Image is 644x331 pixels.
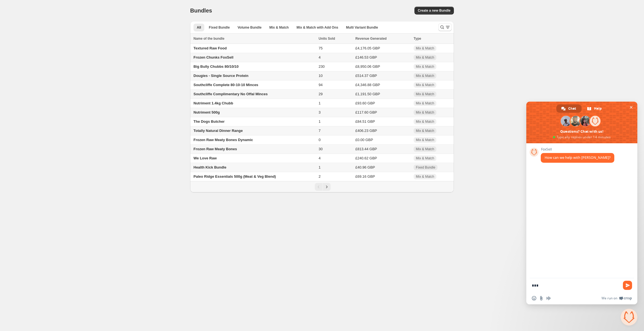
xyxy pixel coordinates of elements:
[438,23,452,31] button: Search and filter results
[355,55,377,59] span: £146.53 GBP
[416,147,434,151] span: Mix & Match
[323,183,331,191] button: Next
[319,83,323,87] span: 94
[355,64,380,69] span: £8,950.06 GBP
[190,7,212,14] h1: Bundles
[319,46,323,50] span: 75
[193,156,217,160] span: We Love Raw
[193,46,227,50] span: Textured Raw Food
[193,110,220,114] span: Nutriment 500g
[193,119,225,124] span: The Dogs Butcher
[319,92,323,96] span: 29
[355,36,387,41] span: Revenue Generated
[416,129,434,133] span: Mix & Match
[416,156,434,161] span: Mix & Match
[319,129,321,133] span: 7
[355,83,380,87] span: £4,346.88 GBP
[623,281,632,290] span: Send
[602,296,617,300] span: We run on
[319,55,321,59] span: 4
[193,174,276,179] span: Paleo Ridge Essentials 500g (Meat & Veg Blend)
[238,25,261,30] span: Volume Bundle
[319,64,325,69] span: 230
[539,296,544,300] span: Send a file
[346,25,378,30] span: Multi Variant Bundle
[193,138,253,142] span: Frozen Raw Meaty Bones Dynamic
[416,165,435,170] span: Fixed Bundle
[193,64,239,69] span: Big Bully Chubbs 80/10/10
[416,46,434,51] span: Mix & Match
[355,174,375,179] span: £69.16 GBP
[190,181,454,192] nav: Pagination
[193,147,237,151] span: Frozen Raw Meaty Bones
[319,74,323,78] span: 10
[545,155,610,160] span: How can we help with [PERSON_NAME]?
[621,309,637,325] div: Close chat
[416,92,434,96] span: Mix & Match
[416,119,434,124] span: Mix & Match
[416,74,434,78] span: Mix & Match
[628,104,634,110] span: Close chat
[319,101,321,105] span: 1
[319,36,341,41] button: Units Sold
[355,147,377,151] span: £813.44 GBP
[319,156,321,160] span: 4
[197,25,201,30] span: All
[319,165,321,169] span: 1
[556,104,582,113] div: Chat
[416,83,434,87] span: Mix & Match
[568,104,576,113] span: Chat
[319,147,323,151] span: 30
[193,92,268,96] span: Southcliffe Complimentary No Offal Minces
[269,25,289,30] span: Mix & Match
[319,174,321,179] span: 2
[355,110,377,114] span: £117.60 GBP
[193,55,233,59] span: Frozen Chunks FoxSell
[355,156,377,160] span: £240.62 GBP
[414,7,454,14] button: Create a new Bundle
[319,138,321,142] span: 0
[594,104,602,113] span: Help
[193,129,243,133] span: Totally Natural Dinner Range
[319,110,321,114] span: 3
[193,83,258,87] span: Southcliffe Complete 80-10-10 Minces
[624,296,632,300] span: Crisp
[582,104,607,113] div: Help
[355,74,377,78] span: £514.37 GBP
[416,101,434,106] span: Mix & Match
[541,147,614,151] span: FoxSell
[193,101,233,105] span: Nutriment 1.4kg Chubb
[355,138,373,142] span: £0.00 GBP
[193,36,315,41] div: Name of the bundle
[319,119,321,124] span: 1
[532,283,620,288] textarea: Compose your message...
[355,36,392,41] button: Revenue Generated
[355,119,375,124] span: £84.51 GBP
[416,138,434,142] span: Mix & Match
[355,92,380,96] span: £1,191.50 GBP
[546,296,551,300] span: Audio message
[532,296,536,300] span: Insert an emoji
[416,174,434,179] span: Mix & Match
[193,74,248,78] span: Dougies - Single Source Protein
[414,36,451,41] div: Type
[355,101,375,105] span: £93.60 GBP
[209,25,230,30] span: Fixed Bundle
[602,296,632,300] a: We run onCrisp
[296,25,338,30] span: Mix & Match with Add Ons
[416,110,434,115] span: Mix & Match
[416,64,434,69] span: Mix & Match
[319,36,335,41] span: Units Sold
[355,165,375,169] span: £40.96 GBP
[193,165,226,169] span: Health Kick Bundle
[418,8,451,13] span: Create a new Bundle
[416,55,434,60] span: Mix & Match
[355,129,377,133] span: £406.23 GBP
[355,46,380,50] span: £4,176.05 GBP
